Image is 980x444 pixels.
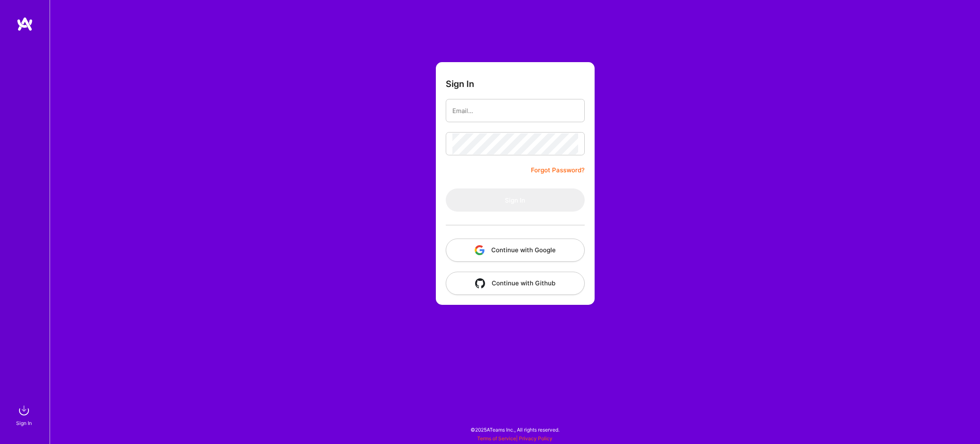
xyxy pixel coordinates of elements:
div: © 2025 ATeams Inc., All rights reserved. [50,419,980,440]
a: Privacy Policy [519,435,552,442]
span: | [477,435,552,442]
img: icon [475,278,485,288]
a: sign inSign In [17,402,32,427]
button: Sign In [446,188,585,212]
img: icon [475,245,485,255]
img: logo [17,17,33,31]
h3: Sign In [446,79,474,89]
div: Sign In [16,419,32,427]
a: Terms of Service [477,435,516,442]
button: Continue with Github [446,272,585,295]
img: sign in [16,402,32,419]
input: Email... [452,100,578,121]
a: Forgot Password? [531,165,585,175]
button: Continue with Google [446,239,585,262]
